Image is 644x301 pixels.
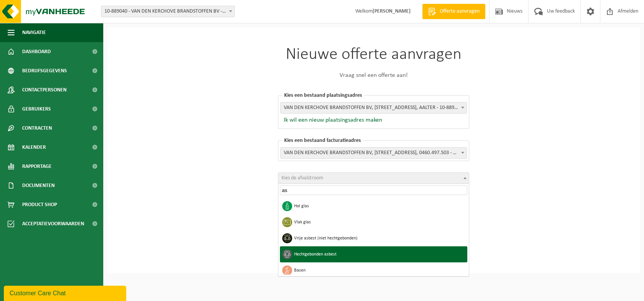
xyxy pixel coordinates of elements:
span: Navigatie [22,23,46,42]
span: VAN DEN KERCHOVE BRANDSTOFFEN BV, AALTERSEWEG 66A, AALTER, 0460.497.503 - 10-889040 [280,147,467,159]
span: VAN DEN KERCHOVE BRANDSTOFFEN BV, AALTERSEWEG 66A, AALTER, 0460.497.503 - 10-889040 [281,148,467,158]
span: Kies een bestaand plaatsingsadres [282,93,364,98]
span: VAN DEN KERCHOVE BRANDSTOFFEN BV, AALTERSEWEG 66A, AALTER - 10-889040 [281,103,467,113]
span: Vlak glas [294,220,463,225]
span: Bedrijfsgegevens [22,61,67,80]
span: VAN DEN KERCHOVE BRANDSTOFFEN BV, AALTERSEWEG 66A, AALTER - 10-889040 [280,102,467,114]
span: Hechtgebonden asbest [294,252,463,257]
strong: [PERSON_NAME] [372,8,411,14]
h1: Nieuwe offerte aanvragen [278,46,469,63]
span: Offerte aanvragen [438,8,481,15]
span: Rapportage [22,157,52,176]
span: Hol glas [294,204,463,208]
span: Vrije asbest (niet hechtgebonden) [294,236,463,241]
span: Kies een bestaand facturatieadres [282,138,363,143]
span: Contracten [22,119,52,138]
button: Ik wil een nieuw plaatsingsadres maken [280,116,382,124]
a: Offerte aanvragen [422,4,485,19]
span: Gebruikers [22,99,51,119]
span: 10-889040 - VAN DEN KERCHOVE BRANDSTOFFEN BV - AALTER [101,6,235,17]
p: Vraag snel een offerte aan! [278,71,469,80]
span: 10-889040 - VAN DEN KERCHOVE BRANDSTOFFEN BV - AALTER [101,6,234,17]
span: Documenten [22,176,55,195]
span: Contactpersonen [22,80,67,99]
span: Acceptatievoorwaarden [22,214,84,233]
span: Kalender [22,138,46,157]
iframe: chat widget [4,284,128,301]
span: Basen [294,268,463,273]
span: Product Shop [22,195,57,214]
span: Kies de afvalstroom [281,175,323,181]
span: Dashboard [22,42,51,61]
